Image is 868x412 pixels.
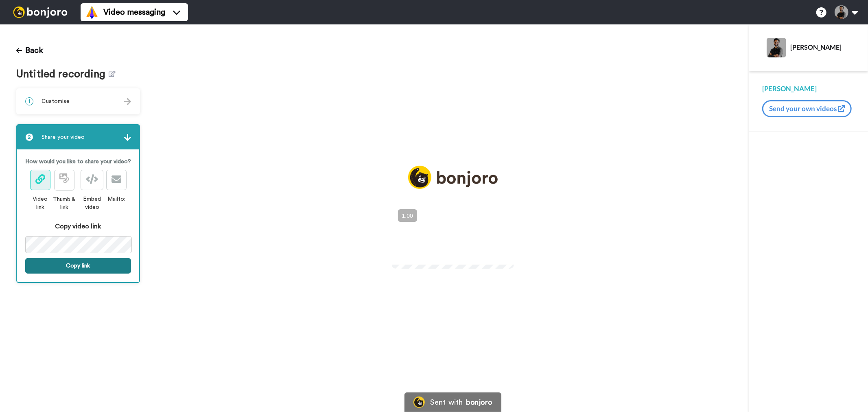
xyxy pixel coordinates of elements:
img: logo_full.png [408,166,498,189]
p: How would you like to share your video? [25,158,131,166]
div: Copy video link [25,221,131,231]
div: bonjoro [466,399,492,406]
img: arrow.svg [124,134,131,141]
div: Embed video [78,195,106,211]
div: Video link [30,195,51,211]
div: 1Customise [16,88,140,114]
span: Untitled recording [16,68,109,80]
img: arrow.svg [124,98,131,105]
button: Copy link [25,258,131,274]
a: Bonjoro LogoSent withbonjoro [404,392,501,412]
img: Full screen [498,249,507,257]
div: [PERSON_NAME] [762,84,855,94]
img: bj-logo-header-white.svg [10,7,71,18]
img: Bonjoro Logo [413,397,425,408]
div: [PERSON_NAME] [790,43,855,51]
span: Customise [42,97,70,105]
span: Video messaging [103,7,165,18]
div: Thumb & link [50,195,78,212]
button: Send your own videos [762,100,852,117]
div: Sent with [431,399,463,406]
img: Profile Image [767,38,786,57]
button: Back [16,41,43,60]
span: 2 [25,133,33,141]
span: Share your video [42,133,85,141]
span: 1 [25,97,33,105]
div: Mailto: [106,195,127,203]
img: vm-color.svg [85,6,98,19]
